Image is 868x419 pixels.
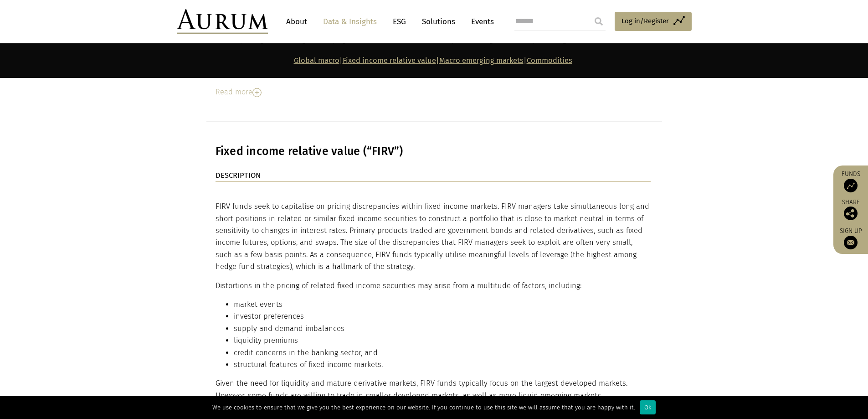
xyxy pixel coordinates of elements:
img: Aurum [177,9,268,34]
span: Log in/Register [621,16,669,26]
strong: | | | [294,56,572,65]
a: Global macro [294,56,339,65]
p: Given the need for liquidity and mature derivative markets, FIRV funds typically focus on the lar... [216,378,651,402]
li: structural features of fixed income markets. [234,359,651,371]
img: Share this post [844,207,858,220]
li: market events [234,299,651,310]
li: investor preferences [234,310,651,322]
a: Events [467,13,494,30]
a: Funds [838,170,863,192]
input: Submit [590,12,608,31]
a: Data & Insights [318,13,381,30]
div: Ok [640,400,656,414]
p: Distortions in the pricing of related fixed income securities may arise from a multitude of facto... [216,280,651,292]
a: Sign up [838,227,863,249]
a: About [282,13,312,30]
img: Access Funds [844,179,858,192]
img: Read More [252,88,262,97]
a: ESG [388,13,411,30]
a: Log in/Register [615,12,692,31]
li: liquidity premiums [234,335,651,347]
div: Share [838,199,863,220]
a: Solutions [417,13,460,30]
img: Sign up to our newsletter [844,236,858,249]
a: Commodities [527,56,572,65]
div: Read more [216,86,651,98]
a: Macro emerging markets [439,56,524,65]
li: supply and demand imbalances [234,323,651,335]
a: Fixed income relative value [343,56,436,65]
strong: DESCRIPTION [216,171,261,180]
h3: Fixed income relative value (“FIRV”) [216,145,651,158]
li: credit concerns in the banking sector, and [234,347,651,359]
